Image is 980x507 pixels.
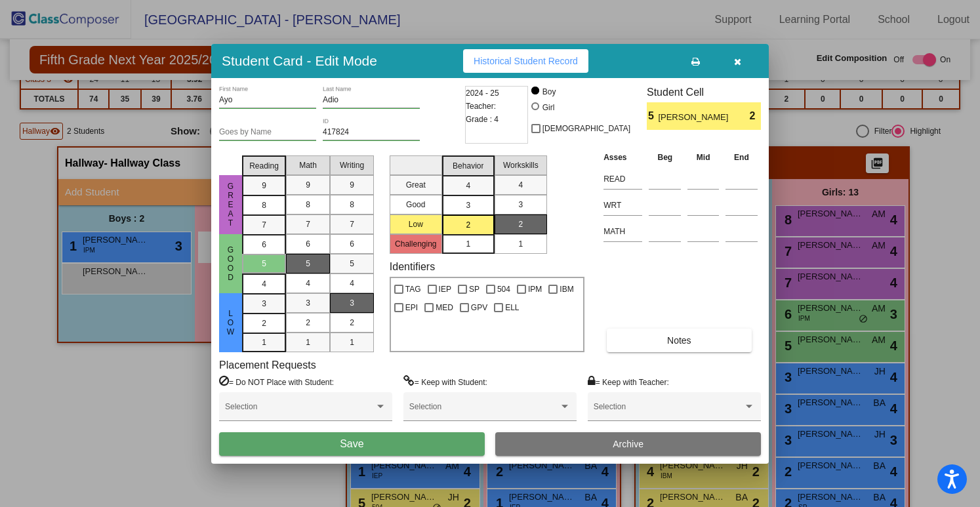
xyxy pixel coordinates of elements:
span: 1 [306,336,310,348]
span: 2 [466,219,470,231]
span: 8 [306,199,310,211]
span: 7 [262,219,266,231]
label: = Keep with Student: [403,375,487,388]
span: Save [340,438,363,449]
span: [DEMOGRAPHIC_DATA] [542,121,630,136]
span: GPV [471,300,487,315]
span: Writing [340,159,364,171]
span: Workskills [503,159,539,171]
span: 8 [350,199,354,211]
span: 2 [518,218,523,230]
input: goes by name [219,128,316,137]
span: 3 [262,298,266,310]
h3: Student Cell [647,86,761,98]
input: Enter ID [323,128,420,137]
span: 2 [750,108,761,124]
span: 4 [262,278,266,290]
span: Teacher: [466,100,496,113]
th: End [722,150,761,165]
input: assessment [603,222,642,241]
span: MED [436,300,453,315]
span: TAG [405,281,421,297]
span: Historical Student Record [474,56,578,66]
span: Reading [249,160,279,172]
span: 7 [350,218,354,230]
span: Behavior [453,160,483,172]
button: Historical Student Record [463,49,588,73]
label: Placement Requests [219,359,316,371]
span: 4 [306,277,310,289]
label: = Do NOT Place with Student: [219,375,334,388]
span: 7 [306,218,310,230]
span: 4 [518,179,523,191]
span: Archive [613,439,643,449]
span: 3 [350,297,354,309]
h3: Student Card - Edit Mode [222,52,377,69]
button: Notes [607,329,751,352]
span: Notes [667,335,691,346]
span: 6 [262,239,266,251]
span: 1 [262,336,266,348]
span: 3 [306,297,310,309]
span: 1 [518,238,523,250]
span: 6 [350,238,354,250]
span: Low [225,309,237,336]
span: Great [225,182,237,228]
span: 3 [518,199,523,211]
span: 3 [466,199,470,211]
span: IEP [439,281,451,297]
label: Identifiers [390,260,435,273]
span: 6 [306,238,310,250]
span: 9 [306,179,310,191]
span: Good [225,245,237,282]
span: EPI [405,300,418,315]
button: Save [219,432,485,456]
span: 8 [262,199,266,211]
span: 9 [350,179,354,191]
div: Girl [542,102,555,113]
span: 5 [350,258,354,270]
span: 5 [262,258,266,270]
span: 9 [262,180,266,192]
span: 4 [466,180,470,192]
span: 2 [306,317,310,329]
span: ELL [505,300,519,315]
label: = Keep with Teacher: [588,375,669,388]
div: Boy [542,86,556,98]
span: 1 [466,238,470,250]
span: 4 [350,277,354,289]
span: 2 [350,317,354,329]
span: [PERSON_NAME] [658,111,731,124]
span: 1 [350,336,354,348]
span: 2 [262,317,266,329]
th: Mid [684,150,722,165]
span: SP [469,281,480,297]
th: Beg [645,150,684,165]
span: Grade : 4 [466,113,499,126]
span: 5 [306,258,310,270]
input: assessment [603,195,642,215]
span: IPM [528,281,542,297]
span: 504 [497,281,510,297]
span: 2024 - 25 [466,87,499,100]
input: assessment [603,169,642,189]
span: 5 [647,108,658,124]
span: Math [299,159,317,171]
th: Asses [600,150,645,165]
button: Archive [495,432,761,456]
span: IBM [560,281,573,297]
